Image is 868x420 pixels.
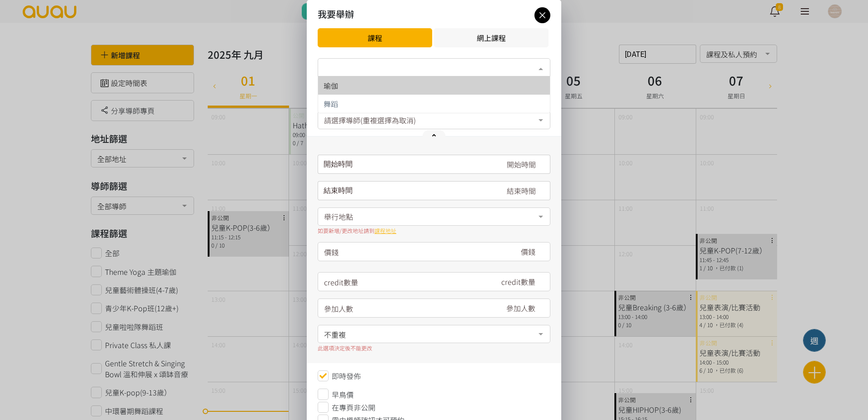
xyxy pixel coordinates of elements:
input: 結束時間 [318,181,550,200]
input: 開始時間 [318,155,550,174]
span: 即時發佈 [332,370,361,381]
span: 舉行地點 [324,210,353,222]
span: 請選擇導師(重複選擇為取消) [324,114,416,126]
span: 開始時間 [507,159,536,170]
span: 不重複 [324,328,544,339]
div: credit數量 [501,276,535,287]
div: 參加人數 [506,303,535,314]
input: credit數量 [324,273,489,292]
div: 價錢 [521,246,535,257]
h5: 我要舉辦 [318,7,354,21]
div: 如要新增/更改地址請到 [318,227,550,235]
div: 此選項決定後不能更改 [318,344,550,352]
span: 早鳥價 [332,389,354,400]
input: 參加人數 [324,299,489,318]
button: 網上課程 [434,28,549,47]
span: 在專頁非公開 [332,402,375,413]
span: 結束時間 [507,185,536,196]
a: 課程地址 [374,227,396,234]
button: 課程 [318,28,432,47]
input: 價錢 [324,243,489,262]
span: 舞蹈 [324,100,338,107]
span: 瑜伽 [324,82,338,89]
